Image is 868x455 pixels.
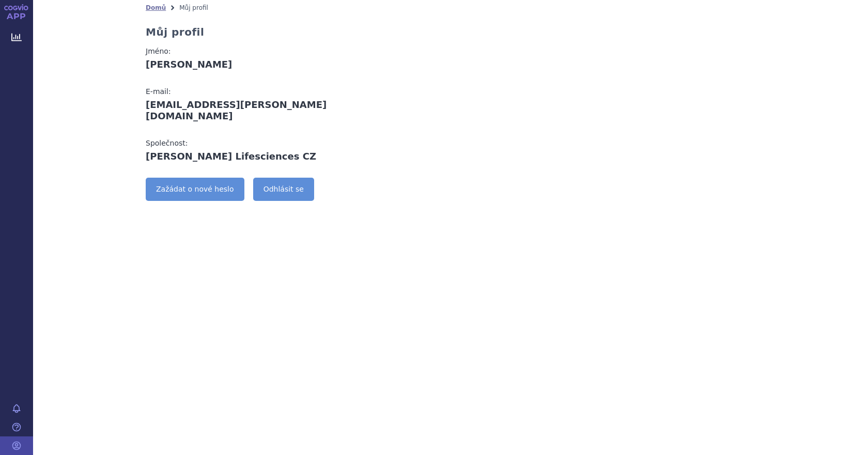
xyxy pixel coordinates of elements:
div: [PERSON_NAME] Lifesciences CZ [146,151,390,162]
h2: Můj profil [146,26,204,38]
div: Společnost: [146,137,390,149]
a: Zažádat o nové heslo [146,178,244,201]
a: Domů [146,4,166,11]
div: [PERSON_NAME] [146,59,390,70]
div: [EMAIL_ADDRESS][PERSON_NAME][DOMAIN_NAME] [146,99,390,122]
a: Odhlásit se [253,178,314,201]
div: Jméno: [146,45,390,57]
div: E-mail: [146,86,390,97]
